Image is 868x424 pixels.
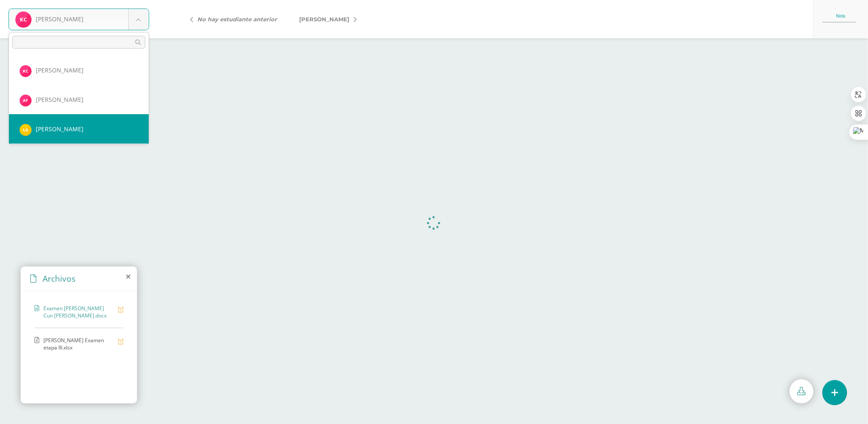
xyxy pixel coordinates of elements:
span: [PERSON_NAME] [36,66,84,74]
span: [PERSON_NAME] [36,125,84,133]
span: [PERSON_NAME] [36,95,84,104]
img: 5d71d652d28136a35d2b7b846cdbc62c.png [20,65,32,77]
img: 57a0bbeff7449ef519cb09bfe57dcce4.png [20,95,32,107]
img: 68ff9aa4eaa6b2986b4d69f3e83f1524.png [20,124,32,136]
